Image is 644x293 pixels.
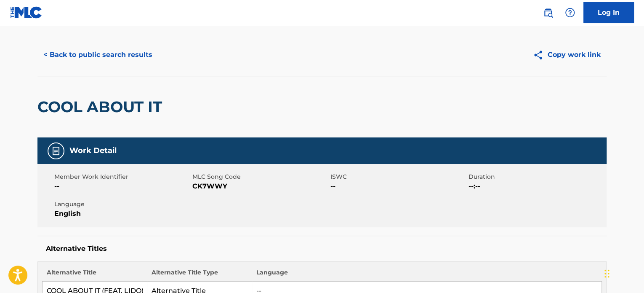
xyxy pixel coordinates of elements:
[69,146,117,156] h5: Work Detail
[565,8,575,18] img: help
[46,245,598,253] h5: Alternative Titles
[147,268,252,282] th: Alternative Title Type
[562,4,578,21] div: Help
[51,146,61,156] img: Work Detail
[468,181,604,191] span: --:--
[604,261,609,286] div: Drag
[54,181,190,191] span: --
[543,8,553,18] img: search
[583,2,634,23] a: Log In
[527,44,607,65] button: Copy work link
[54,200,190,209] span: Language
[533,50,548,60] img: Copy work link
[37,44,158,65] button: < Back to public search results
[43,268,147,282] th: Alternative Title
[540,4,556,21] a: Public Search
[468,172,604,181] span: Duration
[54,172,190,181] span: Member Work Identifier
[54,209,190,219] span: English
[602,253,644,293] iframe: Chat Widget
[330,172,466,181] span: ISWC
[252,268,602,282] th: Language
[192,181,328,191] span: CK7WWY
[10,6,43,19] img: MLC Logo
[192,172,328,181] span: MLC Song Code
[330,181,466,191] span: --
[37,97,166,116] h2: COOL ABOUT IT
